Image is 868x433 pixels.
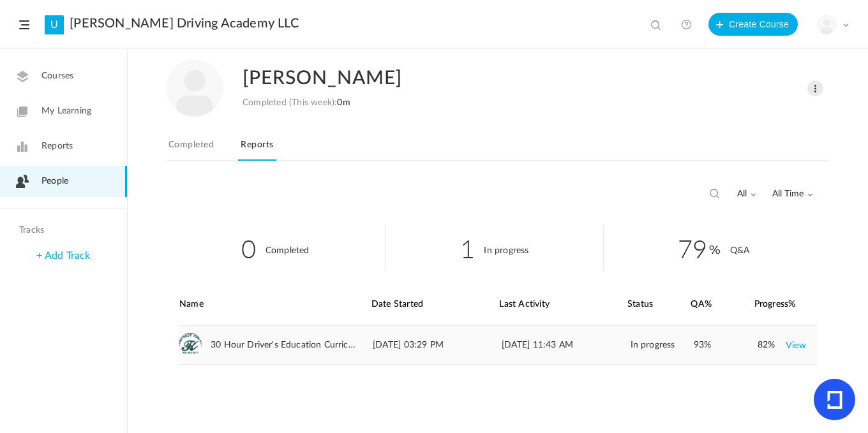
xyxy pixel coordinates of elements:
span: 0m [337,98,350,107]
a: Completed [166,136,216,161]
a: + Add Track [36,251,90,261]
span: 79 [678,230,721,266]
cite: Completed [266,246,310,255]
div: [DATE] 03:29 PM [373,326,500,364]
a: U [45,15,64,34]
span: My Learning [41,105,91,118]
div: Name [179,284,370,325]
h2: [PERSON_NAME] [243,59,774,98]
div: Completed (This week): [243,98,350,108]
div: Last Activity [499,284,626,325]
img: fk-chestnut-driving-school-logo.png [179,333,202,356]
div: Status [627,284,690,325]
span: All Time [772,189,813,200]
button: Create Course [708,13,798,36]
span: Reports [41,140,73,153]
span: 30 Hour Driver's Education Curriculum [211,340,360,351]
img: user-image.png [818,16,835,34]
span: Courses [41,70,73,83]
div: QA% [691,284,753,325]
h4: Tracks [19,225,105,236]
span: 0 [241,230,256,266]
a: Reports [238,136,276,161]
div: Date Started [371,284,498,325]
div: In progress [631,326,693,364]
cite: Q&A [730,246,750,255]
img: user-image.png [166,59,223,117]
div: 82% [758,334,807,356]
a: View [786,334,807,356]
div: 93% [694,326,756,364]
a: [PERSON_NAME] Driving Academy LLC [70,16,299,31]
span: 1 [460,230,475,266]
span: People [41,175,68,188]
span: all [737,189,756,200]
div: Progress% [754,284,817,325]
cite: In progress [484,246,528,255]
div: [DATE] 11:43 AM [502,326,629,364]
